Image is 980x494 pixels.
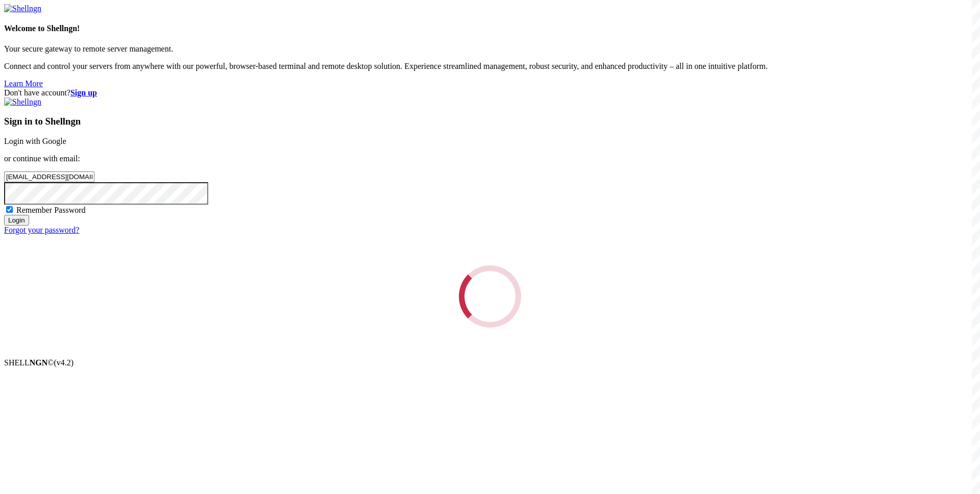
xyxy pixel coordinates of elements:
[4,97,41,107] img: Shellngn
[4,79,43,88] a: Learn More
[4,44,976,54] p: Your secure gateway to remote server management.
[4,24,976,33] h4: Welcome to Shellngn!
[6,206,13,213] input: Remember Password
[4,4,41,13] img: Shellngn
[4,358,73,367] span: SHELL ©
[4,88,976,97] div: Don't have account?
[30,358,48,367] b: NGN
[4,137,66,145] a: Login with Google
[16,206,86,214] span: Remember Password
[4,171,94,182] input: Email address
[452,259,527,334] div: Loading...
[4,62,976,71] p: Connect and control your servers from anywhere with our powerful, browser-based terminal and remo...
[4,116,976,127] h3: Sign in to Shellngn
[54,358,74,367] span: 4.2.0
[70,88,97,97] a: Sign up
[4,154,976,163] p: or continue with email:
[4,215,29,226] input: Login
[4,226,79,234] a: Forgot your password?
